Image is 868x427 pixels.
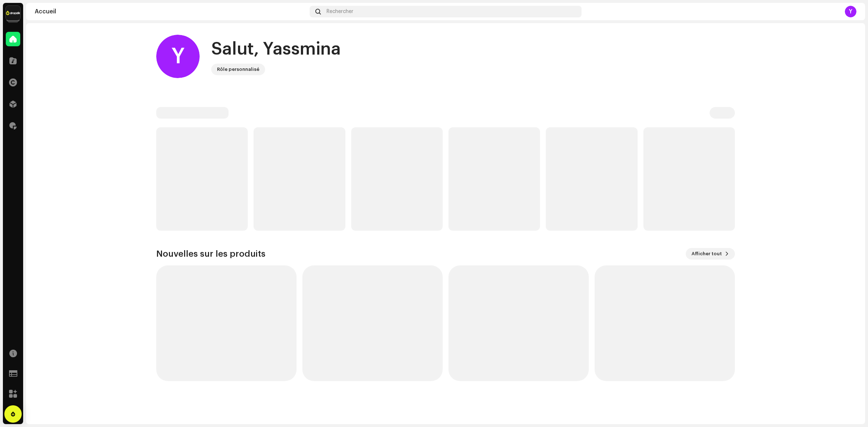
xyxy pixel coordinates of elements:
span: Rechercher [327,9,353,14]
div: Salut, Yassmina [211,38,341,61]
div: Accueil [35,9,307,14]
div: Y [845,6,856,17]
button: Afficher tout [686,248,735,260]
div: Rôle personnalisé [217,65,259,74]
h3: Nouvelles sur les produits [156,248,265,260]
div: Open Intercom Messenger [4,405,22,423]
div: Y [156,35,200,78]
img: 6b198820-6d9f-4d8e-bd7e-78ab9e57ca24 [6,6,20,20]
span: Afficher tout [692,247,722,261]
